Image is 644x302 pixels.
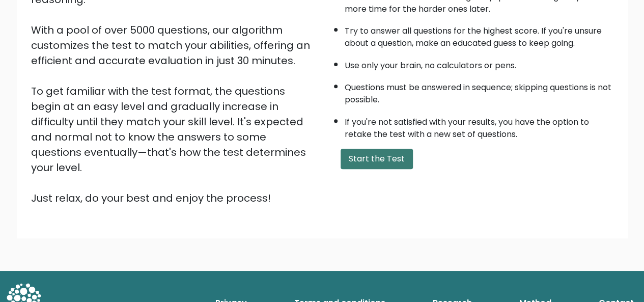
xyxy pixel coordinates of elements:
[345,54,613,72] li: Use only your brain, no calculators or pens.
[341,149,413,169] button: Start the Test
[345,111,613,141] li: If you're not satisfied with your results, you have the option to retake the test with a new set ...
[345,20,613,49] li: Try to answer all questions for the highest score. If you're unsure about a question, make an edu...
[345,76,613,106] li: Questions must be answered in sequence; skipping questions is not possible.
